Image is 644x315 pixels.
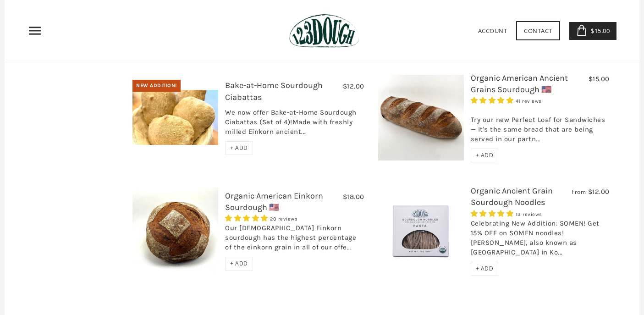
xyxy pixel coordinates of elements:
div: Try our new Perfect Loaf for Sandwiches — it's the same bread that are being served in our partn... [471,105,610,149]
span: From [572,188,586,196]
img: 123Dough Bakery [289,14,359,48]
img: Organic Ancient Grain Sourdough Noodles [378,188,464,273]
div: Celebrating New Addition: SOMEN! Get 15% OFF on SOMEN noodles! [PERSON_NAME], also known as [GEOG... [471,219,610,262]
a: Organic American Einkorn Sourdough 🇺🇸 [225,191,323,212]
div: + ADD [225,257,253,271]
span: 41 reviews [516,98,542,104]
a: Organic American Ancient Grains Sourdough 🇺🇸 [471,73,568,94]
a: $15.00 [569,22,617,40]
span: + ADD [476,151,494,159]
a: Contact [516,21,560,40]
div: New Addition! [132,80,181,92]
span: $15.00 [589,75,610,83]
a: Organic Ancient Grain Sourdough Noodles [471,186,553,207]
span: + ADD [230,144,248,152]
span: 4.85 stars [471,210,516,218]
span: 20 reviews [270,216,297,222]
span: $15.00 [589,27,610,35]
img: Organic American Ancient Grains Sourdough 🇺🇸 [378,75,464,160]
nav: Primary [28,23,42,38]
div: + ADD [471,149,499,162]
span: + ADD [476,265,494,272]
span: $12.00 [343,82,364,90]
img: Organic American Einkorn Sourdough 🇺🇸 [132,188,218,273]
span: 4.95 stars [225,214,270,222]
div: + ADD [471,262,499,276]
span: 4.93 stars [471,96,516,105]
div: + ADD [225,141,253,155]
div: We now offer Bake-at-Home Sourdough Ciabattas (Set of 4)!Made with freshly milled Einkorn ancient... [225,108,364,141]
div: Our [DEMOGRAPHIC_DATA] Einkorn sourdough has the highest percentage of the einkorn grain in all o... [225,223,364,257]
span: + ADD [230,260,248,267]
a: Account [478,27,507,35]
a: Bake-at-Home Sourdough Ciabattas [225,80,323,102]
span: 13 reviews [516,211,542,217]
span: $12.00 [588,188,610,196]
img: Bake-at-Home Sourdough Ciabattas [132,90,218,144]
span: $18.00 [343,193,364,201]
